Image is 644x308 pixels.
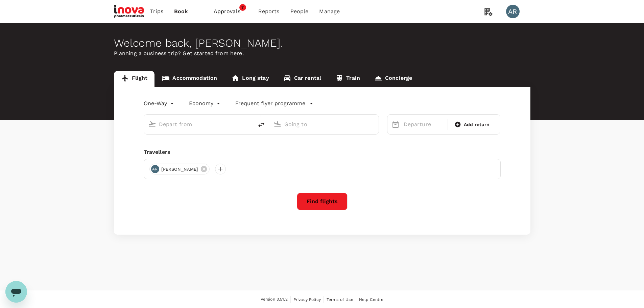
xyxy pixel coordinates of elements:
[248,123,250,125] button: Open
[253,117,269,133] button: delete
[327,297,353,302] span: Terms of Use
[284,119,364,129] input: Going to
[214,7,247,16] span: Approvals
[144,98,175,109] div: One-Way
[114,37,530,49] div: Welcome back , [PERSON_NAME] .
[150,7,163,16] span: Trips
[189,98,222,109] div: Economy
[506,5,520,18] div: AR
[5,281,27,303] iframe: Button to launch messaging window
[261,296,288,303] span: Version 3.51.2
[290,7,309,16] span: People
[319,7,340,16] span: Manage
[297,193,348,210] button: Find flights
[114,4,145,19] img: iNova Pharmaceuticals
[293,296,321,303] a: Privacy Policy
[157,166,202,173] span: [PERSON_NAME]
[174,7,188,16] span: Book
[149,164,210,174] div: AR[PERSON_NAME]
[464,121,490,128] span: Add return
[224,71,276,87] a: Long stay
[114,71,155,87] a: Flight
[114,49,530,57] p: Planning a business trip? Get started from here.
[328,71,367,87] a: Train
[404,120,444,128] p: Departure
[374,123,375,125] button: Open
[367,71,419,87] a: Concierge
[258,7,280,16] span: Reports
[235,99,313,108] button: Frequent flyer programme
[235,99,305,108] p: Frequent flyer programme
[144,148,501,156] div: Travellers
[327,296,353,303] a: Terms of Use
[159,119,239,129] input: Depart from
[154,71,224,87] a: Accommodation
[359,296,384,303] a: Help Centre
[276,71,329,87] a: Car rental
[359,297,384,302] span: Help Centre
[239,4,246,11] span: 7
[293,297,321,302] span: Privacy Policy
[151,165,159,173] div: AR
